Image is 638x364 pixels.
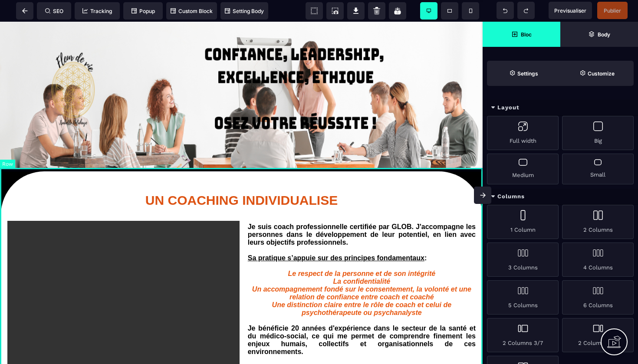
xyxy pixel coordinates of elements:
[483,100,638,116] div: Layout
[487,243,559,277] div: 3 Columns
[487,280,559,315] div: 5 Columns
[272,279,454,295] i: Une distinction claire entre le rôle de coach et celui de psychothérapeute ou psychanalyste
[487,205,559,239] div: 1 Column
[252,264,473,279] i: Un accompagnement fondé sur le consentement, la volonté et une relation de confiance entre coach ...
[560,61,634,86] span: Open Style Manager
[487,154,559,184] div: Medium
[487,318,559,352] div: 2 Columns 3/7
[562,205,634,239] div: 2 Columns
[554,7,586,14] span: Previsualiser
[248,233,424,240] u: Sa pratique s’appuie sur des principes fondamentaux
[45,8,63,14] span: SEO
[82,8,112,14] span: Tracking
[562,243,634,277] div: 4 Columns
[288,248,436,256] i: Le respect de la personne et de son intégrité
[225,8,264,14] span: Setting Body
[326,2,344,20] span: Screenshot
[306,2,323,20] span: View components
[562,116,634,150] div: Big
[598,31,610,38] strong: Body
[562,280,634,315] div: 6 Columns
[588,70,615,77] strong: Customize
[487,116,559,150] div: Full width
[604,7,621,14] span: Publier
[562,318,634,352] div: 2 Columns 7/3
[132,8,155,14] span: Popup
[560,22,638,47] span: Open Layer Manager
[483,189,638,205] div: Columns
[145,171,338,186] b: UN COACHING INDIVIDUALISE
[483,22,560,47] span: Open Blocks
[517,70,538,77] strong: Settings
[549,2,592,19] span: Preview
[521,31,532,38] strong: Bloc
[171,8,213,14] span: Custom Block
[333,256,391,263] i: La confidentialité
[487,61,560,86] span: Settings
[562,154,634,184] div: Small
